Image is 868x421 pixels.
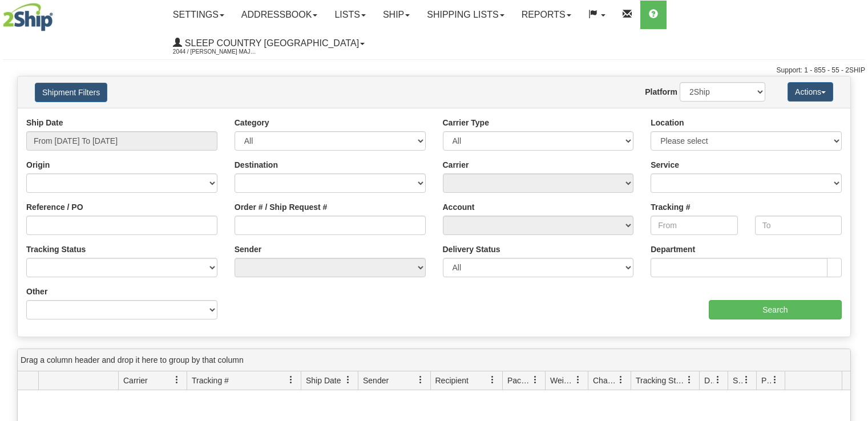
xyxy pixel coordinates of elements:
span: Ship Date [306,375,341,386]
label: Location [651,117,684,128]
span: Tracking Status [636,375,685,386]
div: grid grouping header [18,349,850,371]
a: Charge filter column settings [611,370,631,390]
div: Support: 1 - 855 - 55 - 2SHIP [3,66,865,75]
span: Sender [363,375,389,386]
input: From [651,216,737,235]
a: Carrier filter column settings [167,370,187,390]
span: Recipient [435,375,469,386]
a: Sender filter column settings [411,370,430,390]
button: Actions [788,82,833,102]
label: Carrier Type [443,117,489,128]
label: Tracking # [651,201,690,213]
span: Delivery Status [704,375,714,386]
span: Tracking # [192,375,229,386]
iframe: chat widget [842,152,867,269]
label: Sender [235,244,261,255]
a: Pickup Status filter column settings [765,370,785,390]
input: To [755,216,842,235]
a: Shipment Issues filter column settings [737,370,756,390]
a: Settings [164,1,233,29]
button: Shipment Filters [35,83,107,102]
span: Pickup Status [761,375,771,386]
label: Service [651,159,679,171]
a: Reports [513,1,580,29]
span: Weight [550,375,574,386]
label: Order # / Ship Request # [235,201,328,213]
a: Addressbook [233,1,326,29]
label: Category [235,117,269,128]
a: Sleep Country [GEOGRAPHIC_DATA] 2044 / [PERSON_NAME] Major [PERSON_NAME] [164,29,373,58]
a: Packages filter column settings [526,370,545,390]
label: Account [443,201,475,213]
span: 2044 / [PERSON_NAME] Major [PERSON_NAME] [173,46,259,58]
a: Tracking Status filter column settings [680,370,699,390]
a: Tracking # filter column settings [281,370,301,390]
a: Ship Date filter column settings [338,370,358,390]
label: Department [651,244,695,255]
label: Reference / PO [26,201,83,213]
a: Shipping lists [418,1,512,29]
label: Platform [645,86,677,98]
label: Origin [26,159,50,171]
span: Carrier [123,375,148,386]
label: Ship Date [26,117,63,128]
label: Other [26,286,47,297]
a: Delivery Status filter column settings [708,370,728,390]
label: Destination [235,159,278,171]
label: Tracking Status [26,244,86,255]
label: Carrier [443,159,469,171]
span: Sleep Country [GEOGRAPHIC_DATA] [182,38,359,48]
input: Search [709,300,842,319]
span: Packages [507,375,531,386]
span: Shipment Issues [733,375,742,386]
a: Weight filter column settings [568,370,588,390]
span: Charge [593,375,617,386]
label: Delivery Status [443,244,500,255]
a: Ship [374,1,418,29]
a: Recipient filter column settings [483,370,502,390]
a: Lists [326,1,374,29]
img: logo2044.jpg [3,3,53,31]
